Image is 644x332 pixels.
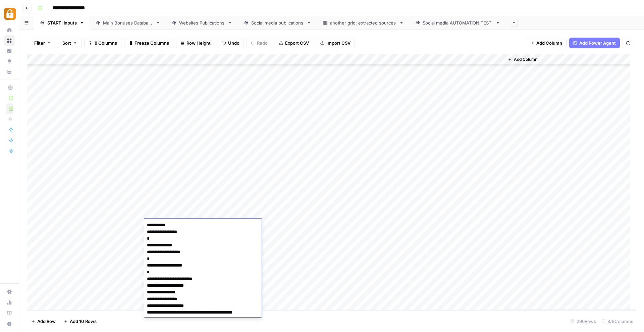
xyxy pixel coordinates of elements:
[4,308,15,319] a: Learning Hub
[423,19,493,26] div: Social media AUTOMATION TEST
[316,38,355,48] button: Import CSV
[4,286,15,297] a: Settings
[103,19,153,26] div: Main Bonuses Database
[599,316,636,327] div: 8/8 Columns
[275,38,313,48] button: Export CSV
[70,318,97,325] span: Add 10 Rows
[505,55,540,64] button: Add Column
[4,8,16,20] img: Adzz Logo
[247,38,272,48] button: Redo
[4,25,15,36] a: Home
[62,40,71,46] span: Sort
[95,40,117,46] span: 8 Columns
[124,38,173,48] button: Freeze Columns
[34,16,90,30] a: START: inputs
[4,319,15,329] button: Help + Support
[166,16,238,30] a: Websites Publications
[4,66,15,77] a: Your Data
[60,316,101,327] button: Add 10 Rows
[317,16,410,30] a: another grid: extracted sources
[34,40,45,46] span: Filter
[569,38,620,48] button: Add Power Agent
[27,316,60,327] button: Add Row
[326,40,351,46] span: Import CSV
[410,16,506,30] a: Social media AUTOMATION TEST
[4,56,15,67] a: Opportunities
[536,40,562,46] span: Add Column
[4,35,15,46] a: Browse
[251,19,304,26] div: Social media publications
[47,19,77,26] div: START: inputs
[30,38,55,48] button: Filter
[579,40,616,46] span: Add Power Agent
[568,316,599,327] div: 290 Rows
[4,5,15,22] button: Workspace: Adzz
[186,40,211,46] span: Row Height
[238,16,317,30] a: Social media publications
[176,38,215,48] button: Row Height
[526,38,567,48] button: Add Column
[37,318,56,325] span: Add Row
[285,40,309,46] span: Export CSV
[58,38,82,48] button: Sort
[90,16,166,30] a: Main Bonuses Database
[4,46,15,56] a: Insights
[135,40,169,46] span: Freeze Columns
[257,40,268,46] span: Redo
[218,38,244,48] button: Undo
[330,19,396,26] div: another grid: extracted sources
[4,297,15,308] a: Usage
[514,56,537,62] span: Add Column
[228,40,239,46] span: Undo
[84,38,121,48] button: 8 Columns
[179,19,225,26] div: Websites Publications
